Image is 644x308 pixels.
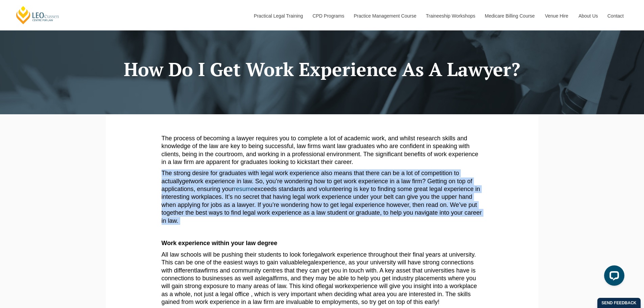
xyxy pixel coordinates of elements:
a: CPD Programs [307,1,349,30]
iframe: LiveChat chat widget [599,263,627,291]
a: Medicare Billing Course [480,1,540,30]
a: Traineeship Workshops [421,1,480,30]
span: experience will give you insight into a workplace as a whole, not just a legal office , which is ... [162,283,477,305]
a: Practice Management Course [349,1,421,30]
strong: Work experience within your law degree [162,240,278,246]
span: legal [303,259,315,266]
em: get [182,178,191,185]
span: All law schools will be pushing their students to look for [162,251,310,258]
span: work experience throughout their final years at university. This can be one of the easiest ways t... [162,251,476,266]
a: About Us [573,1,602,30]
a: Contact [602,1,629,30]
span: law [196,267,205,274]
span: firms and community centres that they can get you in touch with. A key asset that universities ha... [162,267,476,282]
span: experience, as your university will have strong connections with different [162,259,474,274]
h1: How Do I Get Work Experience As A Lawyer? [111,59,533,80]
a: resume [234,186,254,192]
span: legal [261,275,274,282]
span: firms, and they may be able to help you get industry placements where you will gain strong exposu... [162,275,476,289]
p: The strong desire for graduates with legal work experience also means that there can be a lot of ... [162,169,483,225]
a: Practical Legal Training [249,1,308,30]
span: legal [310,251,323,258]
span: legal work [320,283,348,289]
a: [PERSON_NAME] Centre for Law [15,5,60,25]
a: Venue Hire [540,1,573,30]
p: The process of becoming a lawyer requires you to complete a lot of academic work, and whilst rese... [162,135,483,166]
